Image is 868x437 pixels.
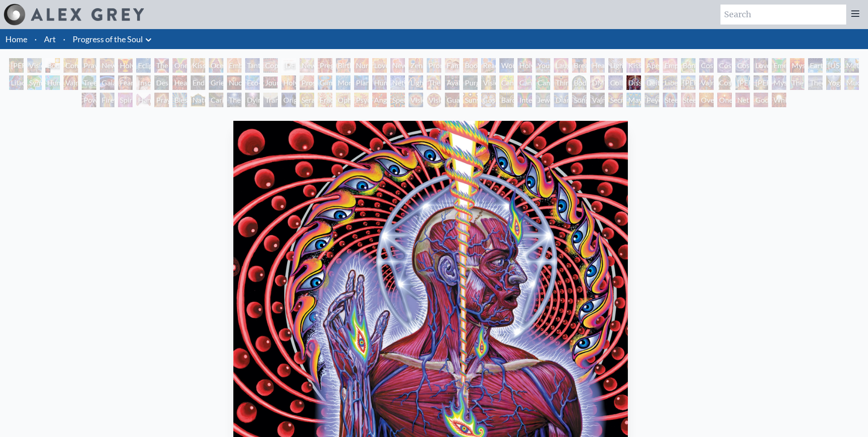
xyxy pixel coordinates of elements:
[572,93,587,107] div: Song of Vajra Being
[554,93,568,107] div: Diamond Being
[645,58,659,73] div: Aperture
[31,29,40,49] li: ·
[173,93,187,107] div: Blessing Hand
[227,75,242,90] div: Nuclear Crucifixion
[844,58,859,73] div: Metamorphosis
[136,75,151,90] div: Insomnia
[245,75,260,90] div: Eco-Atlas
[300,58,314,73] div: Newborn
[608,93,623,107] div: Secret Writing Being
[336,75,350,90] div: Monochord
[281,75,296,90] div: Holy Fire
[100,75,114,90] div: Gaia
[27,75,42,90] div: Symbiosis: Gall Wasp & Oak Tree
[27,58,42,73] div: Visionary Origin of Language
[427,93,441,107] div: Vision [PERSON_NAME]
[735,58,750,73] div: Cosmic Lovers
[191,58,205,73] div: Kissing
[390,75,405,90] div: Networks
[191,93,205,107] div: Nature of Mind
[790,58,804,73] div: Mysteriosa 2
[64,58,78,73] div: Contemplation
[717,93,732,107] div: One
[844,75,859,90] div: Mudra
[554,58,568,73] div: Laughing Man
[518,93,532,107] div: Interbeing
[699,75,714,90] div: Vajra Guru
[154,75,169,90] div: Despair
[209,93,223,107] div: Caring
[118,75,133,90] div: Fear
[790,75,804,90] div: The Seer
[699,58,714,73] div: Cosmic Creativity
[754,58,768,73] div: Love is a Cosmic Force
[100,93,114,107] div: Firewalking
[300,93,314,107] div: Seraphic Transport Docking on the Third Eye
[227,93,242,107] div: The Soul Finds It's Way
[826,75,841,90] div: Yogi & the Möbius Sphere
[754,93,768,107] div: Godself
[518,58,532,73] div: Holy Family
[735,93,750,107] div: Net of Being
[481,93,496,107] div: Cosmic Elf
[572,75,587,90] div: Body/Mind as a Vibratory Field of Energy
[645,93,659,107] div: Peyote Being
[681,93,695,107] div: Steeplehead 2
[354,58,369,73] div: Nursing
[336,58,350,73] div: Birth
[390,58,405,73] div: New Family
[173,58,187,73] div: One Taste
[372,93,387,107] div: Angel Skin
[136,58,151,73] div: Eclipse
[717,75,732,90] div: Cosmic [DEMOGRAPHIC_DATA]
[191,75,205,90] div: Endarkenment
[717,58,732,73] div: Cosmic Artist
[245,58,260,73] div: Tantra
[154,93,169,107] div: Praying Hands
[720,5,846,25] input: Search
[354,75,369,90] div: Planetary Prayers
[300,75,314,90] div: Prostration
[390,93,405,107] div: Spectral Lotus
[118,93,133,107] div: Spirit Animates the Flesh
[245,93,260,107] div: Dying
[499,93,514,107] div: Bardo Being
[154,58,169,73] div: The Kiss
[372,58,387,73] div: Love Circuit
[281,93,296,107] div: Original Face
[336,93,350,107] div: Ophanic Eyelash
[463,93,478,107] div: Sunyata
[608,58,623,73] div: Lightweaver
[663,58,677,73] div: Empowerment
[409,75,423,90] div: Lightworker
[481,58,496,73] div: Reading
[59,29,69,49] li: ·
[499,75,514,90] div: Cannabis Mudra
[826,58,841,73] div: [US_STATE] Song
[808,75,823,90] div: Theologue
[372,75,387,90] div: Human Geometry
[481,75,496,90] div: Vision Tree
[9,58,24,73] div: [PERSON_NAME] & Eve
[645,75,659,90] div: Deities & Demons Drinking from the Milky Pool
[281,58,296,73] div: [DEMOGRAPHIC_DATA] Embryo
[427,75,441,90] div: The Shulgins and their Alchemical Angels
[626,75,641,90] div: Dissectional Art for Tool's Lateralus CD
[82,93,96,107] div: Power to the Peaceful
[608,75,623,90] div: Collective Vision
[445,93,459,107] div: Guardian of Infinite Vision
[663,75,677,90] div: Liberation Through Seeing
[626,58,641,73] div: Kiss of the [MEDICAL_DATA]
[136,93,151,107] div: Hands that See
[318,93,332,107] div: Fractal Eyes
[263,58,278,73] div: Copulating
[554,75,568,90] div: Third Eye Tears of Joy
[772,58,786,73] div: Emerald Grail
[590,58,605,73] div: Healing
[318,75,332,90] div: Glimpsing the Empyrean
[626,93,641,107] div: Mayan Being
[82,75,96,90] div: Tree & Person
[463,75,478,90] div: Purging
[590,75,605,90] div: DMT - The Spirit Molecule
[536,75,550,90] div: Cannabacchus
